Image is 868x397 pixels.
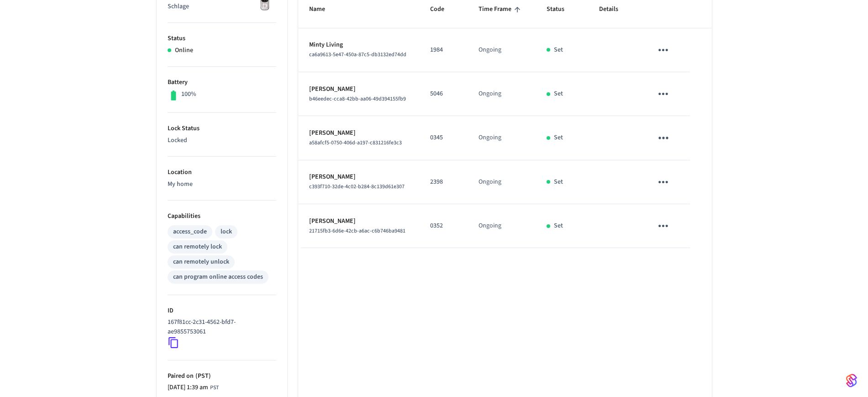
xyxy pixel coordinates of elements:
[599,2,630,16] span: Details
[168,180,276,189] p: My home
[173,242,222,252] div: can remotely lock
[309,139,402,147] span: a58afcf5-0750-406d-a197-c831216fe3c3
[554,221,563,231] p: Set
[309,183,405,191] span: c393f710-32de-4c02-b284-8c139d61e307
[554,89,563,99] p: Set
[168,2,276,11] p: Schlage
[430,89,457,99] p: 5046
[309,217,408,226] p: [PERSON_NAME]
[468,204,535,248] td: Ongoing
[168,371,276,381] p: Paired on
[168,34,276,43] p: Status
[175,46,193,55] p: Online
[846,373,857,388] img: SeamLogoGradient.69752ec5.svg
[168,136,276,145] p: Locked
[430,133,457,143] p: 0345
[168,383,219,392] div: Asia/Manila
[173,257,229,267] div: can remotely unlock
[309,227,405,235] span: 21715fb3-6d6e-42cb-a6ac-c6b746ba9481
[430,45,457,55] p: 1984
[309,85,408,94] p: [PERSON_NAME]
[221,227,232,237] div: lock
[309,40,408,50] p: Minty Living
[168,212,276,221] p: Capabilities
[181,90,196,99] p: 100%
[168,306,276,316] p: ID
[168,168,276,177] p: Location
[554,45,563,55] p: Set
[468,116,535,160] td: Ongoing
[554,177,563,187] p: Set
[173,272,263,282] div: can program online access codes
[194,371,211,381] span: ( PST )
[210,384,219,392] span: PST
[168,383,208,392] span: [DATE] 1:39 am
[168,318,273,337] p: 167f81cc-2c31-4562-bfd7-ae9855753061
[168,124,276,133] p: Lock Status
[168,78,276,87] p: Battery
[309,172,408,182] p: [PERSON_NAME]
[309,51,406,58] span: ca6a9613-5e47-450a-87c5-db3132ed74dd
[554,133,563,143] p: Set
[309,128,408,138] p: [PERSON_NAME]
[173,227,207,237] div: access_code
[479,2,523,16] span: Time Frame
[309,2,337,16] span: Name
[468,160,535,204] td: Ongoing
[309,95,406,103] span: b46eedec-cca8-42bb-aa06-49d394155fb9
[547,2,576,16] span: Status
[468,72,535,116] td: Ongoing
[468,28,535,72] td: Ongoing
[430,221,457,231] p: 0352
[430,177,457,187] p: 2398
[430,2,456,16] span: Code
